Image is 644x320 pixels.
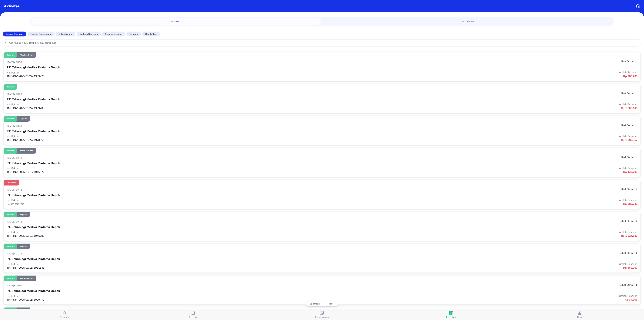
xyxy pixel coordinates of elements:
p: Reguler [20,213,27,216]
p: Rp 34.909 [322,298,638,302]
button: Aktivitas [386,309,515,320]
p: [DATE] • [7,252,16,255]
p: PT. Teknologi Medika Pratama Depok [7,289,60,293]
button: Semua Pesanan [3,32,26,36]
p: TMP-INV-2025/09/19/ 1945180 [7,234,322,238]
p: Jumlah Pesanan [322,166,638,170]
p: PT. Teknologi Medika Pratama Depok [7,129,60,134]
p: Jumlah Pesanan [322,230,638,234]
p: Jumlah Pesanan [322,262,638,266]
span: Pembayaran [315,316,329,319]
p: Rp 288.705 [322,74,638,78]
span: Beranda [60,316,69,319]
p: Alat Kesehatan [20,54,33,56]
p: Dibatalkan [7,181,16,184]
p: Lihat detail [620,92,634,95]
button: Sedang diproses [77,32,101,36]
div: simple tabs [30,17,614,25]
button: Produk [129,309,258,320]
p: No. Faktur [7,262,322,266]
p: No. Faktur [7,71,322,74]
p: Rp 369.267 [322,266,638,270]
p: Proses Persetujuan [31,32,52,36]
p: TMP-INV-2025/09/15/ 1931543 [7,266,322,270]
p: Lihat detail [620,155,634,159]
a: Riwayat [31,18,321,25]
span: Aktivitas [446,316,456,319]
p: Aktivitas [4,3,20,9]
p: 10:42 [16,220,23,223]
p: TMP-INV-2025/09/15/ 1929779 [7,298,322,301]
p: Rp 380.749 [322,202,638,206]
p: Reguler [20,117,27,120]
p: Lihat detail [620,60,634,63]
p: Terkirim [7,277,14,280]
p: 10:42 [16,156,23,159]
button: Terkirim [126,32,141,36]
p: Lihat detail [620,283,634,287]
button: Filters [322,303,336,305]
p: Terkirim [129,32,138,36]
p: [DATE] • [7,188,16,191]
p: PT. Teknologi Medika Pratama Depok [7,193,60,197]
p: No. Faktur [7,135,322,138]
p: Terkirim [7,117,14,120]
button: Proses Persetujuan [28,32,55,36]
p: Jumlah Pesanan [322,134,638,138]
p: PT. Teknologi Medika Pratama Depok [7,97,60,102]
p: Lihat detail [620,187,634,191]
p: 08:30 [16,93,23,96]
p: Jumlah Pesanan [322,294,638,298]
p: Terkirim [7,149,14,152]
p: Jumlah Pesanan [322,71,638,74]
p: PT. Teknologi Medika Pratama Depok [7,257,60,261]
p: Rp 1.806.108 [322,106,638,110]
button: Akun [515,309,644,320]
p: Reguler [20,245,27,248]
p: Jumlah Pesanan [322,198,638,202]
p: TMP-INV-2025/09/27/ 1969476 [7,74,322,78]
p: 10:42 [16,188,23,191]
p: 08:30 [16,124,23,128]
p: Terkirim [7,245,14,248]
p: TMP-INV-2025/09/27/ 1969205 [7,106,322,110]
p: Lihat detail [620,251,634,255]
p: [DATE] • [7,156,16,159]
p: Lihat detail [620,219,634,223]
p: Lihat detail [620,124,634,127]
span: Riwayat [33,20,319,23]
p: Alat Kesehatan [20,149,33,152]
p: 08:30 [16,61,23,64]
p: [DATE] • [7,220,16,223]
p: Alat Kesehatan [20,277,33,280]
a: Notifikasi [323,18,613,25]
button: Dibatalkan [142,32,160,36]
input: Cari nama produk, distributor, atau nomor faktur [9,41,639,44]
p: [DATE] • [7,124,16,128]
p: PT. Teknologi Medika Pratama Depok [7,225,60,229]
p: Sedang diantar [105,32,122,36]
p: No. Faktur [7,167,322,170]
p: Jumlah Pesanan [322,103,638,106]
span: Notifikasi [325,20,611,23]
span: Akun [577,316,583,319]
button: Pembayaran [258,309,386,320]
p: [DATE] • [7,284,16,287]
p: No. Faktur [7,230,322,234]
p: Rp 1.989.362 [322,138,638,142]
button: Tanggal [308,303,322,305]
p: Rp 120.208 [322,170,638,174]
p: [DATE] • [7,93,16,96]
p: TMP-INV-2025/09/27/ 1970656 [7,138,322,142]
p: No. Faktur [7,199,322,202]
p: Terkirim [7,86,14,88]
p: Terkirim [7,54,14,56]
p: Dibatalkan [145,32,157,36]
p: TMP-INV-2025/09/19/ 1945022 [7,170,322,174]
p: No. Faktur [7,103,322,106]
p: Belum tersedia [7,202,322,206]
p: Rp 1.224.540 [322,234,638,238]
p: 11:12 [16,252,23,255]
p: Dikonfirmasi [59,32,72,36]
p: Semua Pesanan [6,32,23,36]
